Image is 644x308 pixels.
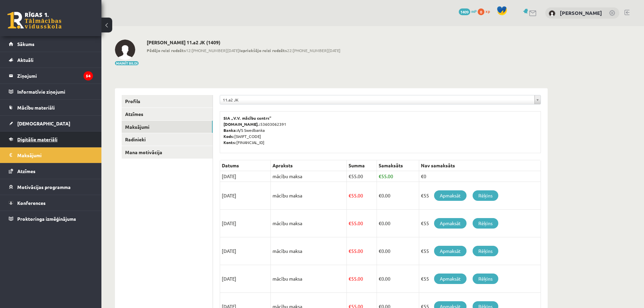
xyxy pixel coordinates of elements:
a: Rēķins [473,246,498,256]
span: € [379,248,381,254]
a: Rēķins [473,218,498,229]
td: [DATE] [220,210,271,237]
th: Datums [220,160,271,171]
th: Nav samaksāts [419,160,541,171]
td: 55.00 [347,182,377,210]
td: €55 [419,182,541,210]
span: Konferences [17,200,46,206]
th: Samaksāts [377,160,419,171]
b: Pēdējo reizi redzēts [147,48,186,53]
td: [DATE] [220,171,271,182]
a: Atzīmes [9,163,93,179]
th: Summa [347,160,377,171]
td: mācību maksa [271,237,347,265]
a: Ziņojumi54 [9,68,93,84]
a: Maksājumi [9,147,93,163]
td: mācību maksa [271,210,347,237]
td: mācību maksa [271,265,347,293]
a: 0 xp [478,8,493,14]
a: Motivācijas programma [9,179,93,195]
span: € [349,192,351,198]
td: 0.00 [377,182,419,210]
span: Aktuāli [17,57,33,63]
a: Apmaksāt [434,218,467,229]
h2: [PERSON_NAME] 11.a2 JK (1409) [147,40,340,45]
a: Maksājumi [122,121,213,133]
a: Radinieki [122,133,213,146]
a: [PERSON_NAME] [560,9,602,16]
span: Digitālie materiāli [17,136,57,142]
b: SIA „V.V. mācību centrs” [223,115,272,121]
a: Mana motivācija [122,146,213,159]
a: Informatīvie ziņojumi [9,84,93,99]
td: 55.00 [347,265,377,293]
a: 1409 mP [459,8,477,14]
p: 53603062391 A/S Swedbanka [SWIFT_CODE] [FINANCIAL_ID] [223,115,537,145]
td: €0 [419,171,541,182]
td: 55.00 [347,171,377,182]
legend: Informatīvie ziņojumi [17,84,93,99]
span: € [379,220,381,226]
b: Konts: [223,140,236,145]
a: Apmaksāt [434,246,467,256]
td: mācību maksa [271,182,347,210]
td: 55.00 [347,210,377,237]
span: Atzīmes [17,168,35,174]
b: Banka: [223,127,237,133]
td: €55 [419,265,541,293]
td: [DATE] [220,182,271,210]
img: Viktorija Vargušenko [549,10,555,17]
th: Apraksts [271,160,347,171]
a: [DEMOGRAPHIC_DATA] [9,116,93,131]
a: Rēķins [473,190,498,201]
span: € [379,192,381,198]
span: 1409 [459,8,470,15]
span: Proktoringa izmēģinājums [17,216,76,222]
span: Motivācijas programma [17,184,71,190]
span: 12:[PHONE_NUMBER][DATE] 22:[PHONE_NUMBER][DATE] [147,47,340,53]
span: [DEMOGRAPHIC_DATA] [17,120,70,126]
a: Aktuāli [9,52,93,68]
td: €55 [419,237,541,265]
td: €55 [419,210,541,237]
a: Konferences [9,195,93,211]
span: € [349,276,351,282]
span: 0 [478,8,484,15]
a: Proktoringa izmēģinājums [9,211,93,227]
td: 0.00 [377,237,419,265]
span: Mācību materiāli [17,104,55,111]
a: Sākums [9,36,93,52]
span: € [379,276,381,282]
a: Rēķins [473,274,498,284]
span: € [349,248,351,254]
b: Iepriekšējo reizi redzēts [239,48,287,53]
span: € [349,220,351,226]
a: Apmaksāt [434,190,467,201]
legend: Ziņojumi [17,68,93,84]
a: Rīgas 1. Tālmācības vidusskola [7,12,62,29]
b: Kods: [223,134,234,139]
td: 55.00 [347,237,377,265]
a: Mācību materiāli [9,100,93,115]
span: xp [485,8,490,14]
span: € [349,173,351,179]
i: 54 [84,71,93,80]
legend: Maksājumi [17,147,93,163]
a: Profils [122,95,213,108]
span: 11.a2 JK [223,95,532,104]
a: Apmaksāt [434,274,467,284]
td: [DATE] [220,265,271,293]
a: 11.a2 JK [220,95,541,104]
td: 0.00 [377,210,419,237]
span: mP [471,8,477,14]
img: Viktorija Vargušenko [115,40,135,60]
a: Atzīmes [122,108,213,120]
span: € [379,173,381,179]
span: Sākums [17,41,34,47]
td: [DATE] [220,237,271,265]
button: Mainīt bildi [115,61,139,65]
td: 0.00 [377,265,419,293]
td: mācību maksa [271,171,347,182]
b: [DOMAIN_NAME].: [223,121,260,127]
td: 55.00 [377,171,419,182]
